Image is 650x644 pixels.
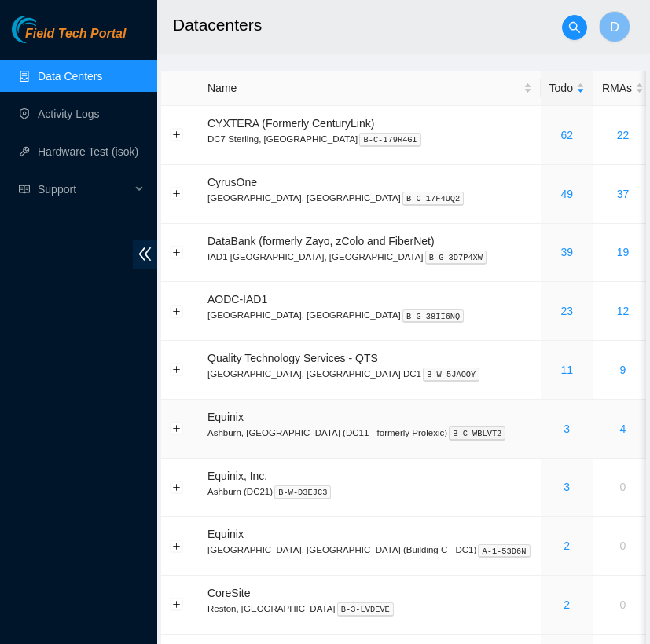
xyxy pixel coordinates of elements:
span: Support [38,174,130,205]
span: CYXTERA (Formerly CenturyLink) [207,117,374,130]
button: Expand row [171,481,183,493]
p: IAD1 [GEOGRAPHIC_DATA], [GEOGRAPHIC_DATA] [207,250,532,264]
a: 49 [560,188,573,200]
img: Akamai Technologies [12,16,79,43]
p: Reston, [GEOGRAPHIC_DATA] [207,602,532,616]
span: double-left [133,240,157,269]
kbd: B-C-179R4GI [359,133,421,147]
span: search [563,21,586,34]
a: Activity Logs [38,108,100,120]
kbd: B-G-3D7P4XW [425,251,487,265]
span: Equinix [207,411,244,423]
a: 19 [617,246,630,258]
a: 22 [617,129,630,141]
a: 4 [620,423,626,435]
kbd: B-W-5JAOOY [423,368,479,382]
button: Expand row [171,305,183,317]
kbd: B-3-LVDEVE [337,602,394,617]
a: Akamai TechnologiesField Tech Portal [12,28,126,49]
kbd: A-1-53D6N [478,544,530,558]
span: Field Tech Portal [25,27,126,42]
p: DC7 Sterling, [GEOGRAPHIC_DATA] [207,132,532,146]
p: [GEOGRAPHIC_DATA], [GEOGRAPHIC_DATA] [207,191,532,205]
p: Ashburn, [GEOGRAPHIC_DATA] (DC11 - formerly Prolexic) [207,426,532,440]
span: Equinix [207,528,244,540]
button: search [562,15,587,40]
a: 0 [620,598,626,611]
button: Expand row [171,423,183,435]
a: Data Centers [38,70,102,82]
a: 62 [560,129,573,141]
span: D [610,17,619,37]
kbd: B-W-D3EJC3 [274,485,331,499]
p: [GEOGRAPHIC_DATA], [GEOGRAPHIC_DATA] DC1 [207,367,532,381]
p: Ashburn (DC21) [207,485,532,499]
span: CoreSite [207,587,250,599]
a: 23 [560,305,573,317]
p: [GEOGRAPHIC_DATA], [GEOGRAPHIC_DATA] (Building C - DC1) [207,543,532,557]
a: 11 [560,364,573,376]
button: Expand row [171,129,183,141]
span: Quality Technology Services - QTS [207,352,378,364]
kbd: B-G-38II6NQ [402,309,465,324]
span: AODC-IAD1 [207,293,267,306]
button: Expand row [171,188,183,200]
span: Equinix, Inc. [207,470,267,482]
span: CyrusOne [207,176,257,188]
a: 0 [620,481,626,493]
a: 12 [617,305,630,317]
a: 3 [564,423,570,435]
button: Expand row [171,540,183,552]
a: 2 [564,598,570,611]
button: D [599,11,630,42]
button: Expand row [171,246,183,258]
a: 39 [560,246,573,258]
a: 3 [564,481,570,493]
a: 2 [564,540,570,552]
a: Hardware Test (isok) [38,145,138,158]
kbd: B-C-17F4UQ2 [402,192,465,206]
a: 9 [620,364,626,376]
span: read [19,184,30,195]
button: Expand row [171,598,183,611]
button: Expand row [171,364,183,376]
span: DataBank (formerly Zayo, zColo and FiberNet) [207,235,435,247]
p: [GEOGRAPHIC_DATA], [GEOGRAPHIC_DATA] [207,308,532,322]
a: 0 [620,540,626,552]
a: 37 [617,188,630,200]
kbd: B-C-WBLVT2 [449,426,505,441]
